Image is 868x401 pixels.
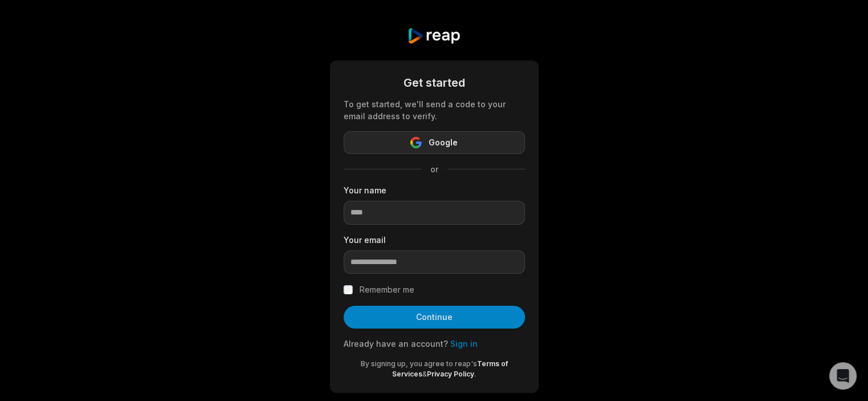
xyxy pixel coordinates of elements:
a: Privacy Policy [427,370,474,378]
span: . [474,370,476,378]
label: Your email [344,234,525,246]
div: Get started [344,74,525,91]
span: Already have an account? [344,339,448,349]
label: Your name [344,184,525,196]
div: To get started, we'll send a code to your email address to verify. [344,98,525,122]
span: or [421,163,447,175]
span: By signing up, you agree to reap's [361,359,477,368]
label: Remember me [360,283,414,297]
img: reap [407,27,461,44]
span: & [422,370,427,378]
button: Continue [344,306,525,329]
a: Sign in [450,339,478,349]
span: Google [429,136,458,149]
button: Google [344,131,525,154]
div: Open Intercom Messenger [829,362,857,390]
a: Terms of Services [392,359,508,378]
